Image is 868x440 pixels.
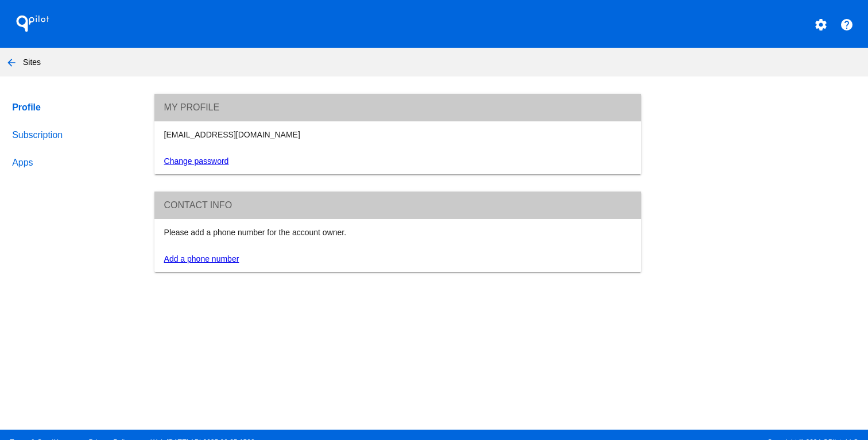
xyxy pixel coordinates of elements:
span: Contact info [164,200,232,210]
mat-icon: help [840,18,854,32]
mat-icon: arrow_back [5,56,18,70]
h1: QPilot [10,12,56,35]
a: Add a phone number [164,254,239,263]
a: Subscription [10,121,135,149]
mat-icon: settings [814,18,828,32]
div: [EMAIL_ADDRESS][DOMAIN_NAME] [157,130,638,139]
span: My Profile [164,102,220,112]
a: Profile [10,94,135,121]
a: Change password [164,156,229,166]
a: Apps [10,149,135,177]
div: Please add a phone number for the account owner. [157,228,638,237]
